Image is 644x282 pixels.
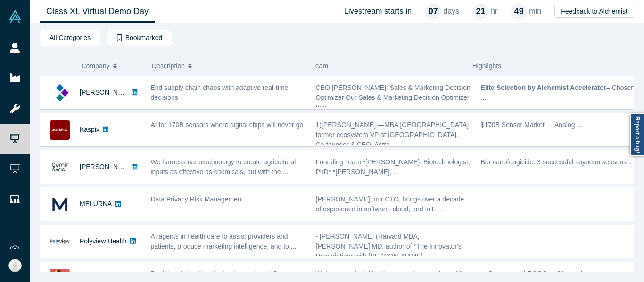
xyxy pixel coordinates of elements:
span: Team [312,62,328,70]
a: [PERSON_NAME] [80,163,134,170]
span: AI for 170B sensors where digital chips will never go [151,121,304,129]
p: days [443,6,459,17]
strong: One-prompt RAGOps AI agent [488,270,583,277]
button: Bookmarked [107,30,172,46]
span: End supply chain chaos with adaptive real-time decisions [151,84,289,101]
span: 1)[PERSON_NAME] —MBA [GEOGRAPHIC_DATA], former ecosystem VP at [GEOGRAPHIC_DATA]. Co-founder & CE... [316,121,471,148]
button: Feedback to Alchemist [554,5,634,18]
img: Qumir Nano's Logo [50,157,70,177]
img: Kaspix's Logo [50,120,70,140]
p: hr [491,6,497,17]
p: Bio-nanofungicide: 3 successful soybean seasons ... [481,157,636,167]
span: Highlights [472,62,501,70]
span: Description [152,56,185,76]
span: We harness nanotechnology to create agricultural inputs as effective as chemicals, but with the ... [151,158,296,176]
h4: Livestream starts in [344,7,412,16]
a: [PERSON_NAME] [80,89,134,96]
p: min [529,6,541,17]
span: [PERSON_NAME], our CTO, brings over a decade of experience in software, cloud, and IoT. ... [316,195,464,213]
p: $170B Sensor Market → Analog ... [481,120,636,130]
strong: Elite Selection by Alchemist Accelerator [481,84,607,91]
span: - [PERSON_NAME] (Harvard MBA, [PERSON_NAME] MD; author of *The Innovator's Prescription* with [PE... [316,233,462,260]
img: Kimaru AI's Logo [50,83,70,103]
img: MELURNA's Logo [50,194,70,214]
a: Polyview Health [80,237,127,245]
span: Company [82,56,110,76]
a: Class XL Virtual Demo Day [40,0,155,23]
button: Company [82,56,142,76]
span: AI agents in health care to assist providers and patients, produce marketing intelligence, and to... [151,233,297,250]
div: 49 [511,3,527,20]
a: MELURNA [80,200,112,208]
div: 07 [425,3,441,20]
a: Report a bug! [630,113,644,156]
button: All Categories [40,30,100,46]
img: Alchemist Vault Logo [8,10,22,23]
span: Founding Team *[PERSON_NAME], Biotechnologist, PhD* *[PERSON_NAME], ... [316,158,470,176]
img: Polyview Health's Logo [50,232,70,251]
span: Data Privacy Risk Management [151,195,243,203]
p: – Chosen ... [481,83,636,103]
span: CEO [PERSON_NAME]: Sales & Marketing Decision Optimizer Our Sales & Marketing Decision Optimizer ... [316,84,471,111]
a: Kaspix [80,126,99,133]
img: Michelle Ann Chua's Account [8,259,22,272]
div: 21 [472,3,489,20]
button: Description [152,56,302,76]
